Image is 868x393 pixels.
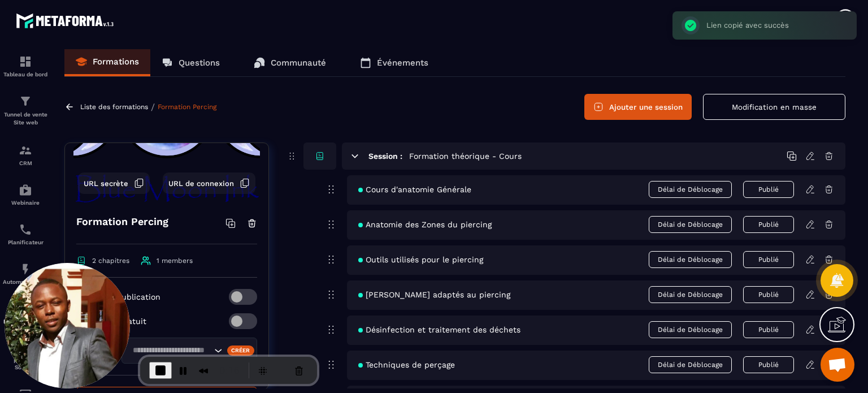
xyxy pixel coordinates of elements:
[358,220,492,229] span: Anatomie des Zones du piercing
[150,49,231,76] a: Questions
[3,111,48,127] p: Tunnel de vente Site web
[121,338,257,364] div: Search for option
[92,257,129,265] span: 2 chapitres
[80,103,148,111] a: Liste des formations
[3,175,48,214] a: automationsautomationsWebinaire
[16,10,118,31] img: logo
[743,286,794,303] button: Publié
[157,257,193,265] span: 1 members
[3,160,48,166] p: CRM
[3,358,48,370] p: Réseaux Sociaux
[163,172,255,194] button: URL de connexion
[358,325,520,334] span: Désinfection et traitement des déchets
[743,181,794,198] button: Publié
[703,94,845,120] button: Modification en masse
[743,321,794,338] button: Publié
[3,200,48,206] p: Webinaire
[168,179,234,188] span: URL de connexion
[271,58,326,68] p: Communauté
[821,348,854,382] div: Ouvrir le chat
[649,216,732,233] span: Délai de Déblocage
[19,262,32,276] img: automations
[64,49,150,76] a: Formations
[3,214,48,254] a: schedulerschedulerPlanificateur
[358,360,455,369] span: Techniques de perçage
[19,55,32,68] img: formation
[78,172,150,194] button: URL secrète
[368,152,402,161] h6: Session :
[3,293,48,333] a: automationsautomationsEspace membre
[3,333,48,379] a: social-networksocial-networkRéseaux Sociaux
[227,346,255,356] div: Créer
[3,46,48,86] a: formationformationTableau de bord
[349,49,440,76] a: Événements
[84,179,128,188] span: URL secrète
[19,223,32,236] img: scheduler
[649,321,732,338] span: Délai de Déblocage
[19,94,32,108] img: formation
[3,135,48,175] a: formationformationCRM
[242,49,337,76] a: Communauté
[409,150,522,162] h5: Formation théorique - Cours
[76,214,168,230] h4: Formation Percing
[3,279,48,285] p: Automatisations
[649,181,732,198] span: Délai de Déblocage
[3,71,48,77] p: Tableau de bord
[377,58,428,68] p: Événements
[649,251,732,268] span: Délai de Déblocage
[19,183,32,197] img: automations
[179,58,220,68] p: Questions
[129,344,211,357] input: Search for option
[584,94,692,120] button: Ajouter une session
[3,86,48,135] a: formationformationTunnel de vente Site web
[649,286,732,303] span: Délai de Déblocage
[743,216,794,233] button: Publié
[3,239,48,245] p: Planificateur
[649,356,732,373] span: Délai de Déblocage
[3,318,48,325] p: Espace membre
[743,356,794,373] button: Publié
[743,251,794,268] button: Publié
[3,254,48,293] a: automationsautomationsAutomatisations
[93,57,139,67] p: Formations
[358,290,510,299] span: [PERSON_NAME] adaptés au piercing
[358,255,483,264] span: Outils utilisés pour le piercing
[358,185,471,194] span: Cours d'anatomie Générale
[158,103,216,111] a: Formation Percing
[151,102,155,113] span: /
[19,144,32,157] img: formation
